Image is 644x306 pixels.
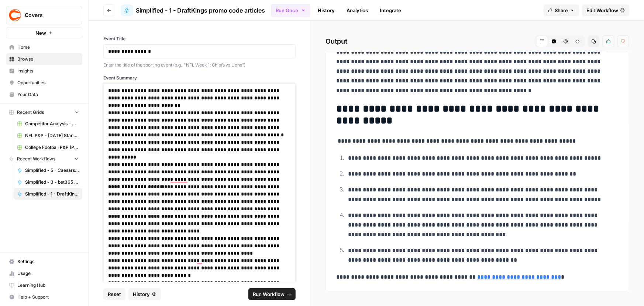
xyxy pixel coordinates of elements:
[253,290,285,298] span: Run Workflow
[121,4,265,16] a: Simplified - 1 - DraftKings promo code articles
[128,288,161,300] button: History
[6,268,82,279] a: Usage
[6,291,82,303] button: Help + Support
[103,35,296,42] label: Event Title
[25,120,79,127] span: Competitor Analysis - URL Specific Grid
[6,41,82,53] a: Home
[582,4,629,16] a: Edit Workflow
[17,294,79,300] span: Help + Support
[136,6,265,15] span: Simplified - 1 - DraftKings promo code articles
[17,270,79,277] span: Usage
[6,153,82,164] button: Recent Workflows
[17,79,79,86] span: Opportunities
[6,53,82,65] a: Browse
[133,290,150,298] span: History
[586,7,618,14] span: Edit Workflow
[17,68,79,74] span: Insights
[17,258,79,265] span: Settings
[6,6,82,24] button: Workspace: Covers
[25,132,79,139] span: NFL P&P - [DATE] Standard (Production) Grid (3)
[25,11,69,19] span: Covers
[14,118,82,130] a: Competitor Analysis - URL Specific Grid
[25,167,79,174] span: Simplified - 5 - Caesars Sportsbook promo code articles
[271,4,310,17] button: Run Once
[17,282,79,289] span: Learning Hub
[25,179,79,186] span: Simplified - 3 - bet365 bonus code articles
[8,8,22,22] img: Covers Logo
[35,29,46,37] span: New
[313,4,339,16] a: History
[6,107,82,118] button: Recent Grids
[6,27,82,38] button: New
[17,91,79,98] span: Your Data
[555,7,568,14] span: Share
[17,156,55,162] span: Recent Workflows
[6,256,82,268] a: Settings
[326,35,629,47] h2: Output
[25,191,79,197] span: Simplified - 1 - DraftKings promo code articles
[6,279,82,291] a: Learning Hub
[342,4,372,16] a: Analytics
[103,288,125,300] button: Reset
[14,188,82,200] a: Simplified - 1 - DraftKings promo code articles
[6,77,82,89] a: Opportunities
[6,89,82,101] a: Your Data
[25,144,79,151] span: College Football P&P (Production) Grid (3)
[375,4,406,16] a: Integrate
[17,109,44,116] span: Recent Grids
[17,44,79,51] span: Home
[108,290,121,298] span: Reset
[103,61,296,69] p: Enter the title of the sporting event (e.g., "NFL Week 1: Chiefs vs Lions")
[14,176,82,188] a: Simplified - 3 - bet365 bonus code articles
[6,65,82,77] a: Insights
[17,56,79,62] span: Browse
[14,130,82,142] a: NFL P&P - [DATE] Standard (Production) Grid (3)
[544,4,579,16] button: Share
[14,142,82,153] a: College Football P&P (Production) Grid (3)
[103,75,296,81] label: Event Summary
[248,288,296,300] button: Run Workflow
[14,164,82,176] a: Simplified - 5 - Caesars Sportsbook promo code articles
